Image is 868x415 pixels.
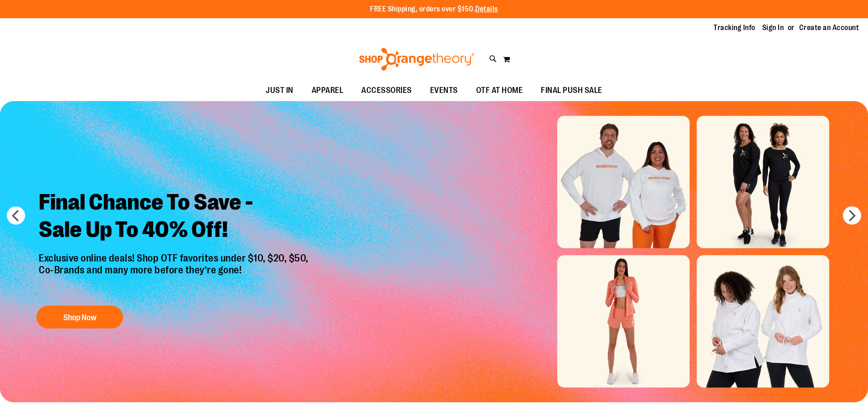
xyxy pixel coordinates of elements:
p: FREE Shipping, orders over $150. [370,4,498,15]
a: JUST IN [257,80,303,101]
a: Final Chance To Save -Sale Up To 40% Off! Exclusive online deals! Shop OTF favorites under $10, $... [32,182,318,333]
a: APPAREL [303,80,353,101]
a: FINAL PUSH SALE [532,80,611,101]
a: OTF AT HOME [467,80,532,101]
button: prev [7,206,25,225]
span: EVENTS [430,80,458,101]
a: Create an Account [799,23,859,33]
span: OTF AT HOME [476,80,523,101]
span: JUST IN [266,80,293,101]
a: Tracking Info [714,23,755,33]
a: EVENTS [421,80,467,101]
img: Shop Orangetheory [358,48,476,71]
h2: Final Chance To Save - Sale Up To 40% Off! [32,182,318,252]
a: Sign In [762,23,784,33]
span: FINAL PUSH SALE [541,80,602,101]
span: APPAREL [312,80,344,101]
a: ACCESSORIES [352,80,421,101]
button: Shop Now [36,306,123,328]
a: Details [475,5,498,13]
span: ACCESSORIES [361,80,412,101]
button: next [843,206,861,225]
p: Exclusive online deals! Shop OTF favorites under $10, $20, $50, Co-Brands and many more before th... [32,252,318,297]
